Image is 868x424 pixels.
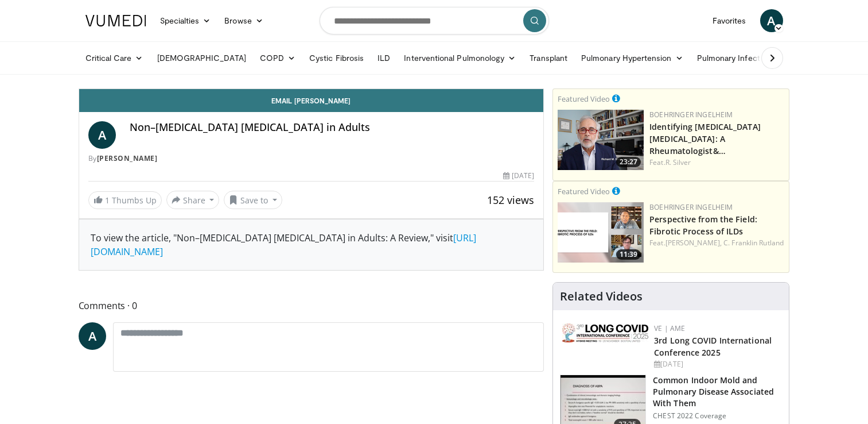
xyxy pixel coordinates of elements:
[88,121,116,149] a: A
[79,298,544,313] span: Comments 0
[653,375,782,409] h3: Common Indoor Mold and Pulmonary Disease Associated With Them
[487,193,534,207] span: 152 views
[654,335,772,358] a: 3rd Long COVID International Conference 2025
[79,47,150,70] a: Critical Care
[85,15,146,26] img: VuMedi Logo
[723,238,784,248] a: C. Franklin Rutland
[616,249,641,260] span: 11:39
[665,157,691,167] a: R. Silver
[649,121,761,156] a: Identifying [MEDICAL_DATA] [MEDICAL_DATA]: A Rheumatologist&…
[79,322,106,350] a: A
[97,153,158,163] a: [PERSON_NAME]
[706,9,753,32] a: Favorites
[166,191,220,209] button: Share
[558,94,610,104] small: Featured Video
[91,231,532,259] div: To view the article, "Non–[MEDICAL_DATA] [MEDICAL_DATA] in Adults: A Review," visit
[558,186,610,196] small: Featured Video
[105,195,110,206] span: 1
[224,191,282,209] button: Save to
[371,47,397,70] a: ILD
[649,214,757,237] a: Perspective from the Field: Fibrotic Process of ILDs
[558,110,644,170] a: 23:27
[523,47,574,70] a: Transplant
[649,157,784,168] div: Feat.
[560,290,643,303] h4: Related Videos
[649,202,733,212] a: Boehringer Ingelheim
[397,47,523,70] a: Interventional Pulmonology
[217,9,270,32] a: Browse
[558,202,644,263] img: 0d260a3c-dea8-4d46-9ffd-2859801fb613.png.150x105_q85_crop-smart_upscale.png
[558,202,644,263] a: 11:39
[616,157,641,167] span: 23:27
[574,47,690,70] a: Pulmonary Hypertension
[320,7,549,34] input: Search topics, interventions
[153,9,218,32] a: Specialties
[654,359,780,369] div: [DATE]
[654,323,685,333] a: VE | AME
[302,47,371,70] a: Cystic Fibrosis
[649,110,733,120] a: Boehringer Ingelheim
[653,411,782,421] p: CHEST 2022 Coverage
[79,89,544,112] a: Email [PERSON_NAME]
[562,323,648,342] img: a2792a71-925c-4fc2-b8ef-8d1b21aec2f7.png.150x105_q85_autocrop_double_scale_upscale_version-0.2.jpg
[649,238,784,248] div: Feat.
[150,47,253,70] a: [DEMOGRAPHIC_DATA]
[88,153,535,164] div: By
[760,9,783,32] a: A
[503,171,534,181] div: [DATE]
[558,110,644,170] img: dcc7dc38-d620-4042-88f3-56bf6082e623.png.150x105_q85_crop-smart_upscale.png
[130,121,535,134] h4: Non–[MEDICAL_DATA] [MEDICAL_DATA] in Adults
[665,238,722,248] a: [PERSON_NAME],
[88,191,162,209] a: 1 Thumbs Up
[690,47,789,70] a: Pulmonary Infection
[253,47,302,70] a: COPD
